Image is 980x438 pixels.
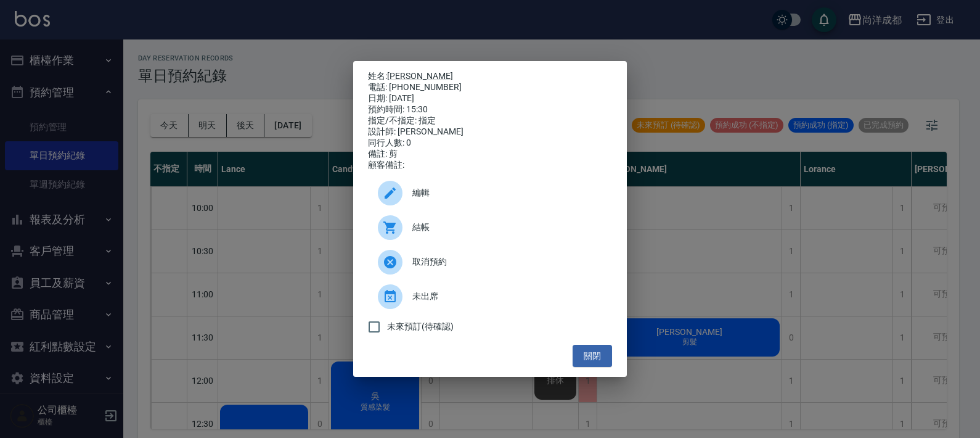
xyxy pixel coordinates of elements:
[387,320,454,333] span: 未來預訂(待確認)
[368,149,612,160] div: 備註: 剪
[573,345,612,368] button: 關閉
[368,160,612,171] div: 顧客備註:
[412,186,602,199] span: 編輯
[368,71,612,82] p: 姓名:
[368,138,612,149] div: 同行人數: 0
[368,115,612,126] div: 指定/不指定: 指定
[368,176,612,210] div: 編輯
[387,71,453,81] a: [PERSON_NAME]
[368,279,612,314] div: 未出席
[368,104,612,115] div: 預約時間: 15:30
[368,210,612,245] a: 結帳
[412,290,602,303] span: 未出席
[368,82,612,93] div: 電話: [PHONE_NUMBER]
[368,245,612,279] div: 取消預約
[412,221,602,234] span: 結帳
[368,126,612,138] div: 設計師: [PERSON_NAME]
[412,255,602,268] span: 取消預約
[368,93,612,104] div: 日期: [DATE]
